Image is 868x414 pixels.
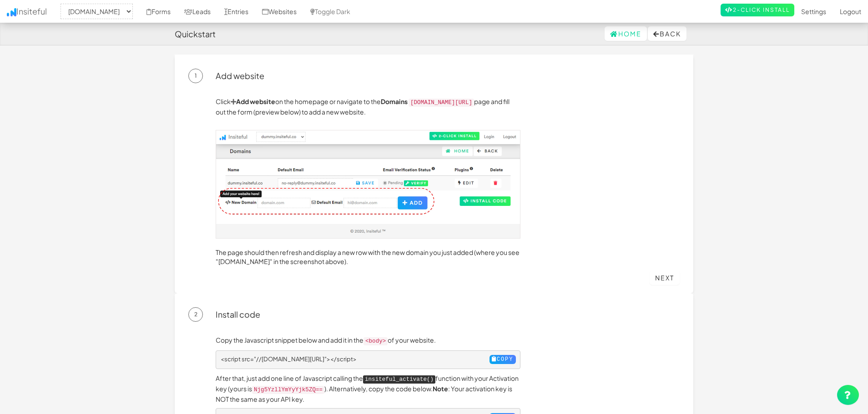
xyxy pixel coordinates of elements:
code: [DOMAIN_NAME][URL] [409,99,474,107]
a: Domains [381,97,408,105]
p: The page should then refresh and display a new row with the new domain you just added (where you ... [216,248,520,266]
a: 2-Click Install [721,4,794,16]
p: Copy the Javascript snippet below and add it in the of your website. [216,335,520,346]
kbd: insiteful_activate() [363,375,435,384]
button: Back [648,26,686,41]
a: Add website [216,70,264,81]
a: Next [650,270,680,285]
b: Note [433,384,448,393]
p: After that, just add one line of Javascript calling the function with your Activation key (yours ... [216,374,520,404]
code: Njg5YzllYmYyYjk5ZQ== [252,386,324,394]
button: Copy [490,355,516,364]
h4: Quickstart [175,30,216,39]
a: Install code [216,309,260,319]
code: <body> [363,337,388,345]
img: add-domain.jpg [216,130,520,239]
span: 1 [188,69,203,83]
img: icon.png [7,8,16,16]
span: 2 [188,307,203,322]
p: Click on the homepage or navigate to the page and fill out the form (preview below) to add a new ... [216,97,520,116]
a: Home [605,26,647,41]
span: <script src="//[DOMAIN_NAME][URL]"></script> [221,355,357,363]
a: Add website [231,97,275,105]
